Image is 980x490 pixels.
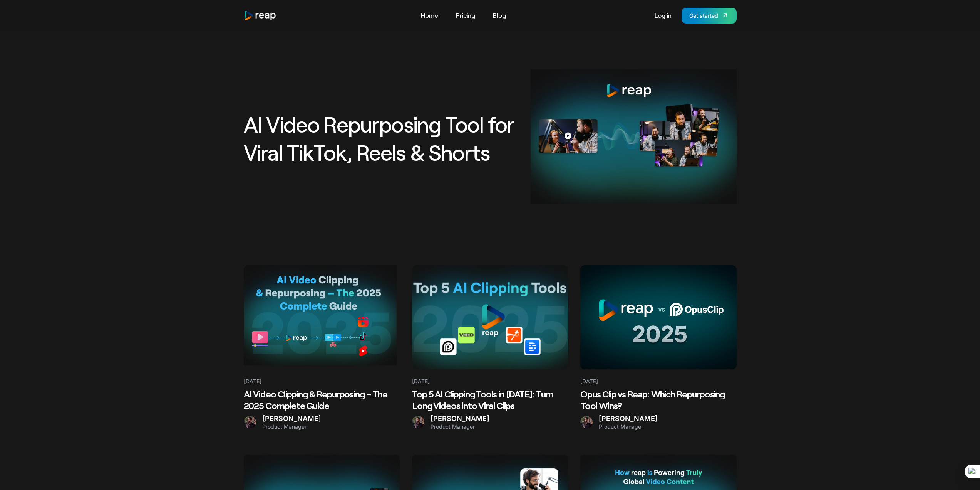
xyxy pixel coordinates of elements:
div: [PERSON_NAME] [599,414,658,423]
a: Blog [489,9,510,22]
div: Get started [689,12,718,20]
a: [DATE]Top 5 AI Clipping Tools in [DATE]: Turn Long Videos into Viral Clips[PERSON_NAME]Product Ma... [412,265,568,430]
div: [DATE] [244,369,261,385]
div: [PERSON_NAME] [431,414,489,423]
h2: Top 5 AI Clipping Tools in [DATE]: Turn Long Videos into Viral Clips [412,388,568,411]
a: Get started [682,8,737,24]
div: [PERSON_NAME] [262,414,321,423]
div: [DATE] [580,369,598,385]
h2: AI Video Clipping & Repurposing – The 2025 Complete Guide [244,388,400,411]
img: AI Video Repurposing Tool for Viral TikTok, Reels & Shorts [531,69,737,204]
a: Log in [651,9,675,22]
div: Product Manager [262,423,321,430]
a: [DATE]Opus Clip vs Reap: Which Repurposing Tool Wins?[PERSON_NAME]Product Manager [580,265,736,430]
a: home [244,10,277,21]
a: Home [417,9,442,22]
div: Product Manager [431,423,489,430]
div: [DATE] [412,369,430,385]
a: [DATE]AI Video Clipping & Repurposing – The 2025 Complete Guide[PERSON_NAME]Product Manager [244,265,400,430]
h1: AI Video Repurposing Tool for Viral TikTok, Reels & Shorts [244,110,521,167]
div: Product Manager [599,423,658,430]
img: reap logo [244,10,277,21]
h2: Opus Clip vs Reap: Which Repurposing Tool Wins? [580,388,736,411]
a: Pricing [452,9,479,22]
